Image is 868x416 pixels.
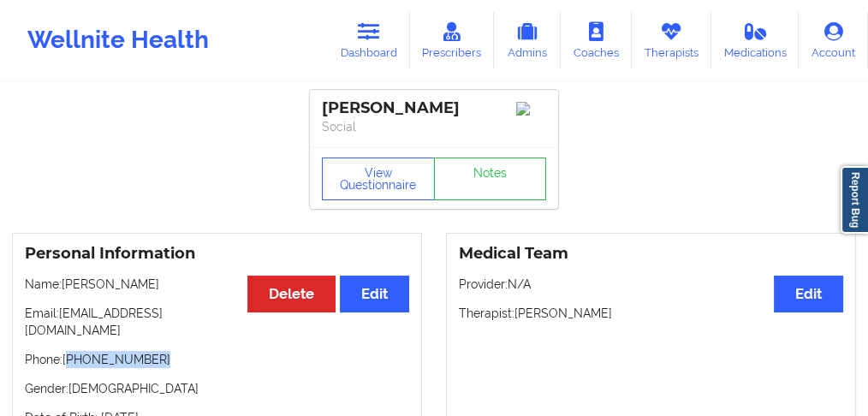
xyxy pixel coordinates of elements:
img: Image%2Fplaceholer-image.png [516,102,546,116]
a: Dashboard [328,12,410,68]
button: Delete [247,276,336,312]
p: Social [322,118,546,135]
h3: Personal Information [25,244,409,264]
a: Report Bug [841,166,868,234]
button: View Questionnaire [322,157,435,200]
a: Prescribers [410,12,495,68]
p: Phone: [PHONE_NUMBER] [25,351,409,368]
button: Edit [340,276,409,312]
a: Medications [711,12,800,68]
p: Provider: N/A [459,276,843,293]
p: Name: [PERSON_NAME] [25,276,409,293]
a: Coaches [561,12,632,68]
div: [PERSON_NAME] [322,98,546,118]
h3: Medical Team [459,244,843,264]
a: Admins [494,12,561,68]
p: Email: [EMAIL_ADDRESS][DOMAIN_NAME] [25,305,409,339]
a: Notes [434,157,547,200]
button: Edit [774,276,843,312]
a: Account [799,12,868,68]
p: Gender: [DEMOGRAPHIC_DATA] [25,380,409,397]
a: Therapists [632,12,711,68]
p: Therapist: [PERSON_NAME] [459,305,843,322]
